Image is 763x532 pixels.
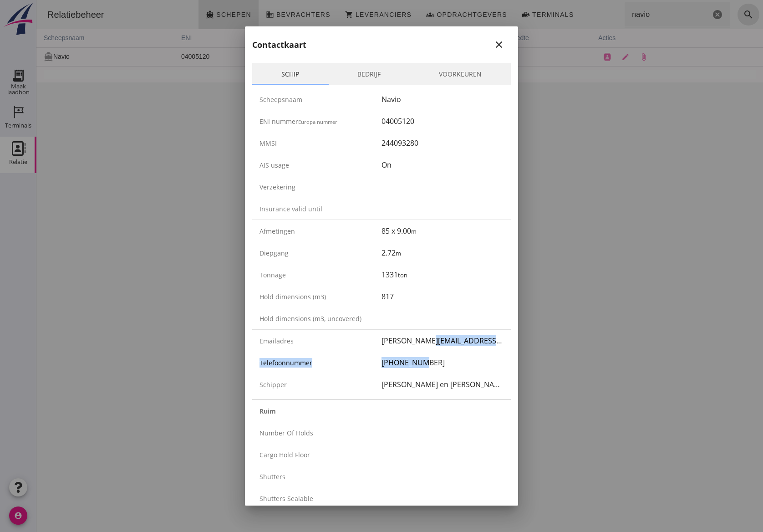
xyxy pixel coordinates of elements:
[309,10,317,19] i: shopping_cart
[315,47,378,66] td: 817
[381,116,504,127] div: 04005120
[381,269,504,280] div: 1331
[328,63,410,85] a: Bedrijf
[381,159,504,170] div: On
[378,47,463,66] td: 85
[244,47,315,66] td: 1331
[252,39,306,51] h2: Contactkaart
[381,94,504,105] div: Navio
[381,225,504,236] div: 85 x 9.00
[259,472,285,481] span: Shutters
[4,8,75,21] div: Relatiebeheer
[298,118,337,125] small: Europa nummer
[315,29,378,47] th: m3
[259,248,381,258] div: Diepgang
[229,10,238,19] i: business
[259,450,310,459] span: Cargo hold floor
[244,29,315,47] th: ton
[7,52,17,61] i: directions_boat
[259,138,381,148] div: MMSI
[567,53,575,61] i: contacts
[485,10,493,19] i: front_loader
[259,204,381,214] div: Insurance valid until
[259,292,381,302] div: Hold dimensions (m3)
[259,226,381,236] div: Afmetingen
[463,29,554,47] th: breedte
[381,247,504,258] div: 2.72
[259,270,381,280] div: Tonnage
[495,11,538,18] span: Terminals
[259,380,381,389] div: Schipper
[169,10,178,19] i: directions_boat
[676,9,687,20] i: Wis Zoeken...
[259,336,381,346] div: Emailadres
[137,47,244,66] td: 04005120
[259,314,381,323] div: Hold dimensions (m3, uncovered)
[259,358,381,368] div: Telefoonnummer
[137,29,244,47] th: ENI
[381,357,504,368] div: [PHONE_NUMBER]
[259,429,313,437] span: Number of holds
[259,95,381,104] div: Scheepsnaam
[259,182,381,192] div: Verzekering
[463,47,554,66] td: 9
[239,11,294,18] span: Bevrachters
[319,11,375,18] span: Leveranciers
[259,117,381,126] div: ENI nummer
[381,379,504,390] div: [PERSON_NAME] en [PERSON_NAME]
[252,63,328,85] a: Schip
[398,271,407,279] small: ton
[603,53,611,61] i: attach_file
[390,10,398,19] i: groups
[179,11,215,18] span: Schepen
[554,29,727,47] th: acties
[259,494,313,503] span: Shutters sealable
[411,227,417,235] small: m
[585,53,593,61] i: edit
[400,11,471,18] span: Opdrachtgevers
[493,39,504,50] i: close
[381,138,504,148] div: 244093280
[259,160,381,170] div: AIS usage
[381,335,504,346] div: [PERSON_NAME][EMAIL_ADDRESS][PERSON_NAME][DOMAIN_NAME]
[378,29,463,47] th: lengte
[707,9,717,20] i: search
[410,63,511,85] a: Voorkeuren
[259,406,276,416] strong: Ruim
[396,249,401,257] small: m
[381,291,504,302] div: 817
